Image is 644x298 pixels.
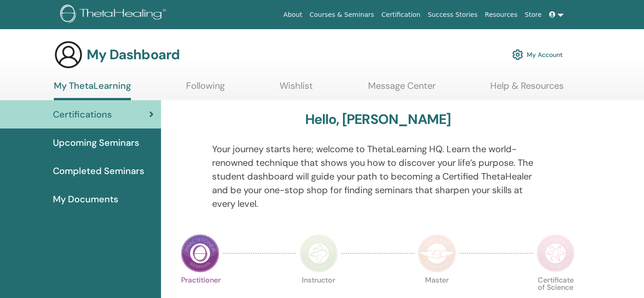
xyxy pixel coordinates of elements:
[53,192,118,206] span: My Documents
[536,234,575,272] img: Certificate of Science
[181,234,219,272] img: Practitioner
[368,80,436,98] a: Message Center
[300,234,338,272] img: Instructor
[378,6,424,23] a: Certification
[306,6,378,23] a: Courses & Seminars
[490,80,564,98] a: Help & Resources
[280,80,313,98] a: Wishlist
[212,142,544,211] p: Your journey starts here; welcome to ThetaLearning HQ. Learn the world-renowned technique that sh...
[186,80,225,98] a: Following
[54,40,83,69] img: generic-user-icon.jpg
[53,108,112,121] span: Certifications
[280,6,306,23] a: About
[60,5,169,25] img: logo.png
[53,164,144,178] span: Completed Seminars
[305,111,451,128] h3: Hello, [PERSON_NAME]
[512,45,563,65] a: My Account
[521,6,545,23] a: Store
[53,136,139,149] span: Upcoming Seminars
[512,47,523,62] img: cog.svg
[424,6,481,23] a: Success Stories
[87,46,180,63] h3: My Dashboard
[481,6,521,23] a: Resources
[54,80,131,100] a: My ThetaLearning
[418,234,456,272] img: Master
